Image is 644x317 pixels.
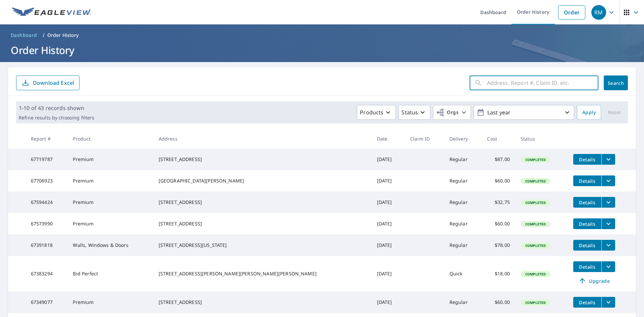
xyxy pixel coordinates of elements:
[487,73,598,92] input: Address, Report #, Claim ID, etc.
[444,292,482,313] td: Regular
[482,292,515,313] td: $60.00
[482,170,515,192] td: $60.00
[25,256,68,292] td: 67383294
[573,261,601,272] button: detailsBtn-67383294
[25,129,68,149] th: Report #
[573,275,615,286] a: Upgrade
[444,170,482,192] td: Regular
[372,129,405,149] th: Date
[67,170,153,192] td: Premium
[573,175,601,186] button: detailsBtn-67706923
[8,43,636,57] h1: Order History
[153,129,372,149] th: Address
[604,75,628,90] button: Search
[485,107,563,118] p: Last year
[25,192,68,213] td: 67594424
[16,75,79,90] button: Download Excel
[25,149,68,170] td: 67719787
[372,170,405,192] td: [DATE]
[601,197,615,208] button: filesDropdownBtn-67594424
[515,129,568,149] th: Status
[577,178,597,184] span: Details
[11,32,37,39] span: Dashboard
[601,240,615,251] button: filesDropdownBtn-67391818
[67,149,153,170] td: Premium
[521,243,550,248] span: Completed
[444,234,482,256] td: Regular
[67,292,153,313] td: Premium
[601,154,615,165] button: filesDropdownBtn-67719787
[433,105,471,120] button: Orgs
[577,105,601,120] button: Apply
[436,108,459,117] span: Orgs
[372,234,405,256] td: [DATE]
[12,7,91,17] img: EV Logo
[573,154,601,165] button: detailsBtn-67719787
[558,5,585,19] a: Order
[609,80,623,86] span: Search
[482,256,515,292] td: $18.00
[577,156,597,163] span: Details
[67,256,153,292] td: Bid Perfect
[577,221,597,227] span: Details
[25,170,68,192] td: 67706923
[577,299,597,306] span: Details
[67,192,153,213] td: Premium
[8,30,40,41] a: Dashboard
[573,197,601,208] button: detailsBtn-67594424
[372,292,405,313] td: [DATE]
[25,292,68,313] td: 67349077
[482,149,515,170] td: $87.00
[47,32,79,39] p: Order History
[372,256,405,292] td: [DATE]
[601,297,615,308] button: filesDropdownBtn-67349077
[577,199,597,206] span: Details
[159,270,366,277] div: [STREET_ADDRESS][PERSON_NAME][PERSON_NAME][PERSON_NAME]
[482,234,515,256] td: $78.00
[159,242,366,249] div: [STREET_ADDRESS][US_STATE]
[577,242,597,249] span: Details
[521,272,550,276] span: Completed
[67,234,153,256] td: Walls, Windows & Doors
[67,129,153,149] th: Product
[8,30,636,41] nav: breadcrumb
[591,5,606,20] div: RM
[577,264,597,270] span: Details
[398,105,430,120] button: Status
[573,240,601,251] button: detailsBtn-67391818
[405,129,444,149] th: Claim ID
[482,192,515,213] td: $32.75
[360,108,383,116] p: Products
[67,213,153,234] td: Premium
[521,157,550,162] span: Completed
[601,175,615,186] button: filesDropdownBtn-67706923
[482,213,515,234] td: $60.00
[521,179,550,183] span: Completed
[33,79,74,87] p: Download Excel
[444,213,482,234] td: Regular
[521,200,550,205] span: Completed
[25,234,68,256] td: 67391818
[582,108,596,117] span: Apply
[43,31,45,39] li: /
[372,149,405,170] td: [DATE]
[25,213,68,234] td: 67573990
[357,105,396,120] button: Products
[482,129,515,149] th: Cost
[159,220,366,227] div: [STREET_ADDRESS]
[159,299,366,306] div: [STREET_ADDRESS]
[521,222,550,226] span: Completed
[159,156,366,163] div: [STREET_ADDRESS]
[401,108,418,116] p: Status
[474,105,574,120] button: Last year
[577,277,611,285] span: Upgrade
[601,218,615,229] button: filesDropdownBtn-67573990
[444,149,482,170] td: Regular
[601,261,615,272] button: filesDropdownBtn-67383294
[372,192,405,213] td: [DATE]
[19,104,94,112] p: 1-10 of 43 records shown
[521,300,550,305] span: Completed
[372,213,405,234] td: [DATE]
[573,218,601,229] button: detailsBtn-67573990
[573,297,601,308] button: detailsBtn-67349077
